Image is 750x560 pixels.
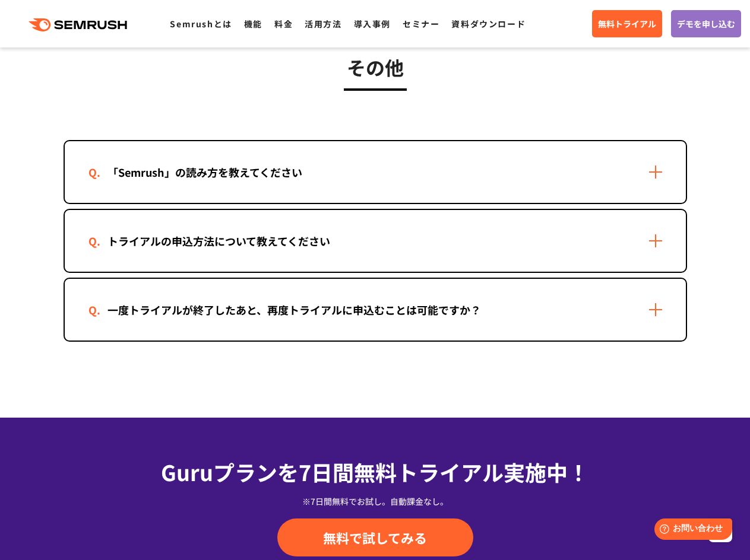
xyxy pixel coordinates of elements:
h3: その他 [64,52,687,82]
div: 一度トライアルが終了したあと、再度トライアルに申込むことは可能ですか？ [88,301,500,319]
a: セミナー [403,18,439,30]
a: 料金 [274,18,293,30]
iframe: Help widget launcher [644,514,737,547]
div: トライアルの申込方法について教えてください [88,233,349,250]
span: デモを申し込む [677,17,735,30]
span: 無料トライアル実施中！ [354,456,589,487]
a: 活用方法 [305,18,341,30]
a: 無料で試してみる [277,518,473,556]
a: 資料ダウンロード [451,18,526,30]
a: 機能 [244,18,262,30]
a: 導入事例 [354,18,391,30]
div: Guruプランを7日間 [64,456,687,488]
a: 無料トライアル [592,10,662,37]
a: デモを申し込む [671,10,741,37]
div: 「Semrush」の読み方を教えてください [88,164,321,181]
div: ※7日間無料でお試し。自動課金なし。 [64,495,687,507]
a: Semrushとは [170,18,232,30]
span: 無料で試してみる [323,529,427,546]
span: 無料トライアル [598,17,656,30]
